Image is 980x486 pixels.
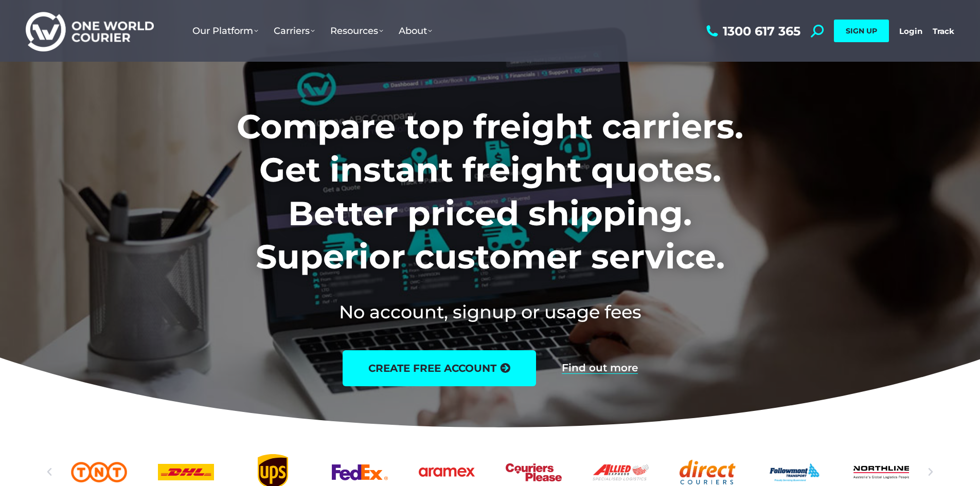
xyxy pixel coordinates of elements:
a: Our Platform [185,15,266,47]
a: Login [899,26,922,36]
span: Carriers [274,25,315,37]
span: SIGN UP [846,26,877,35]
a: Carriers [266,15,323,47]
h2: No account, signup or usage fees [169,299,811,325]
a: Find out more [562,363,638,374]
img: One World Courier [26,10,154,52]
h1: Compare top freight carriers. Get instant freight quotes. Better priced shipping. Superior custom... [169,105,811,279]
span: About [399,25,432,37]
span: Resources [330,25,383,37]
a: Resources [323,15,391,47]
a: 1300 617 365 [704,25,800,38]
a: About [391,15,440,47]
span: Our Platform [192,25,258,37]
a: Track [933,26,954,36]
a: create free account [343,350,536,386]
a: SIGN UP [834,20,889,42]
